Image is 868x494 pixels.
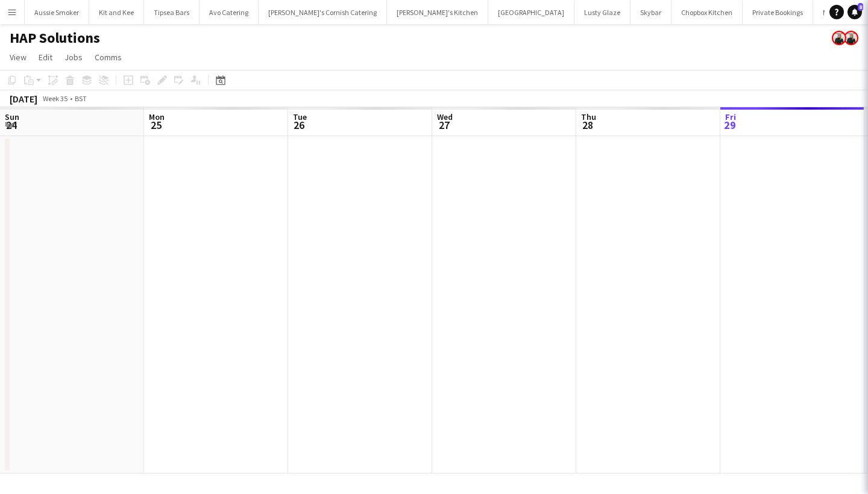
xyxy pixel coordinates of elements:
span: 8 [858,3,863,11]
span: 28 [579,118,596,132]
button: Tipsea Bars [144,1,200,24]
button: Kit and Kee [89,1,144,24]
span: Comms [95,52,122,63]
app-user-avatar: Rachael Spring [844,31,858,45]
button: Private Bookings [743,1,813,24]
span: Wed [437,111,453,122]
app-user-avatar: Rachael Spring [832,31,846,45]
span: Tue [293,111,307,122]
span: Edit [39,52,52,63]
span: View [10,52,27,63]
div: [DATE] [10,93,37,105]
span: 27 [435,118,453,132]
button: Chopbox Kitchen [671,1,743,24]
a: Comms [90,49,127,65]
button: Skybar [631,1,671,24]
button: [PERSON_NAME]'s Cornish Catering [259,1,387,24]
button: [GEOGRAPHIC_DATA] [488,1,574,24]
a: Edit [34,49,57,65]
span: Thu [581,111,596,122]
span: Fri [725,111,736,122]
a: Jobs [60,49,87,65]
button: Lusty Glaze [574,1,631,24]
span: Week 35 [40,94,70,103]
a: 8 [848,5,862,19]
span: 25 [147,118,165,132]
span: Jobs [64,52,83,63]
span: Mon [149,111,165,122]
a: View [5,49,31,65]
button: Aussie Smoker [25,1,89,24]
span: 24 [3,118,19,132]
button: [PERSON_NAME]'s Kitchen [387,1,488,24]
button: Avo Catering [200,1,259,24]
h1: HAP Solutions [10,29,100,47]
div: BST [75,94,87,103]
span: 26 [291,118,307,132]
span: Sun [5,111,19,122]
span: 29 [723,118,736,132]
